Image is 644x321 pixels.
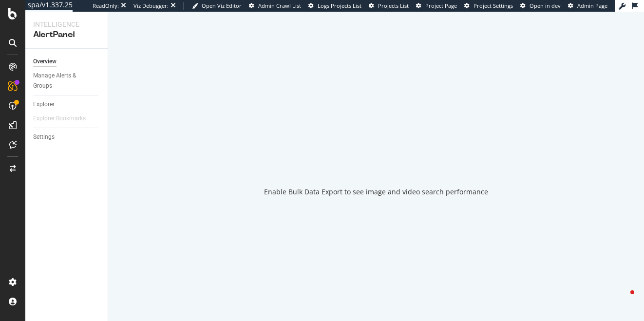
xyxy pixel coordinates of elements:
a: Logs Projects List [308,2,361,10]
a: Manage Alerts & Groups [33,71,101,91]
div: Viz Debugger: [133,2,169,10]
a: Open in dev [520,2,561,10]
a: Overview [33,57,101,67]
span: Open Viz Editor [202,2,242,9]
span: Project Page [425,2,457,9]
span: Project Settings [474,2,513,9]
a: Admin Page [568,2,607,10]
div: Manage Alerts & Groups [33,71,92,91]
a: Admin Crawl List [249,2,301,10]
div: Intelligence [33,19,100,29]
a: Explorer [33,99,101,110]
div: animation [341,136,411,171]
a: Project Page [416,2,457,10]
div: ReadOnly: [93,2,119,10]
div: Settings [33,132,55,142]
a: Settings [33,132,101,142]
span: Logs Projects List [318,2,361,9]
div: Overview [33,57,57,67]
div: AlertPanel [33,29,100,40]
iframe: Intercom live chat [611,288,634,311]
span: Open in dev [530,2,561,9]
a: Project Settings [464,2,513,10]
a: Open Viz Editor [192,2,242,10]
span: Admin Crawl List [258,2,301,9]
a: Projects List [369,2,409,10]
div: Enable Bulk Data Export to see image and video search performance [264,187,488,197]
span: Projects List [378,2,409,9]
span: Admin Page [577,2,607,9]
div: Explorer [33,99,55,110]
div: Explorer Bookmarks [33,113,86,124]
a: Explorer Bookmarks [33,113,95,124]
